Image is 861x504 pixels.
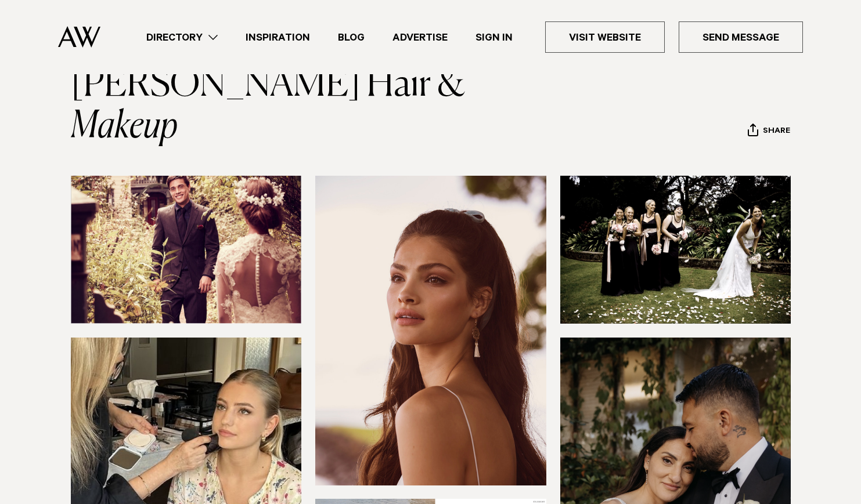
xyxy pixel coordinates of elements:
span: Share [763,126,790,137]
a: Advertise [379,30,462,45]
a: Directory [132,30,232,45]
a: Sign In [462,30,527,45]
a: Blog [324,30,379,45]
a: Visit Website [545,21,665,53]
a: Send Message [679,21,803,53]
img: Auckland Weddings Logo [58,26,100,48]
a: Inspiration [232,30,324,45]
button: Share [747,123,791,140]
